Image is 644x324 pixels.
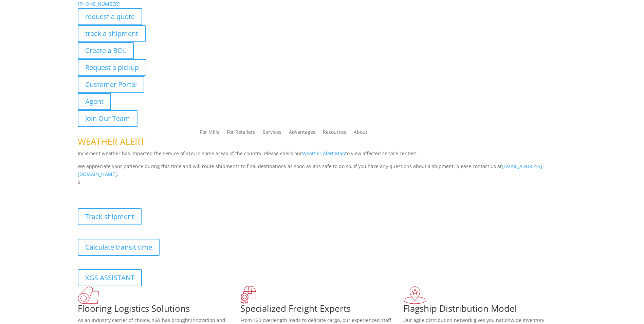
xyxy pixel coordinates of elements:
a: For Mills [200,130,219,137]
a: Calculate transit time [78,239,160,256]
a: Track shipment [78,208,142,225]
a: Resources [323,130,346,137]
a: For Retailers [227,130,255,137]
span: WEATHER ALERT [78,136,145,148]
a: Advantages [289,130,315,137]
a: Request a pickup [78,59,146,76]
a: request a quote [78,8,142,25]
p: Inclement weather has impacted the service of XGS in some areas of the country. Please check our ... [78,149,567,162]
p: x [78,178,567,186]
a: XGS ASSISTANT [78,269,142,286]
a: [PHONE_NUMBER] [78,1,120,7]
a: Services [263,130,281,137]
a: Agent [78,93,111,110]
h1: Flagship Distribution Model [403,304,566,316]
p: We appreciate your patience during this time and will route shipments to final destinations as so... [78,162,567,179]
a: Create a BOL [78,42,134,59]
a: Weather Alert Map [302,150,345,157]
img: xgs-icon-flagship-distribution-model-red [403,286,427,304]
b: Visibility, transparency, and control for your entire supply chain. [78,187,229,194]
img: xgs-icon-focused-on-flooring-red [240,286,256,304]
h1: Flooring Logistics Solutions [78,304,241,316]
h1: Specialized Freight Experts [240,304,403,316]
a: About [354,130,367,137]
img: xgs-icon-total-supply-chain-intelligence-red [78,286,99,304]
a: Join Our Team [78,110,137,127]
a: Customer Portal [78,76,144,93]
a: track a shipment [78,25,146,42]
